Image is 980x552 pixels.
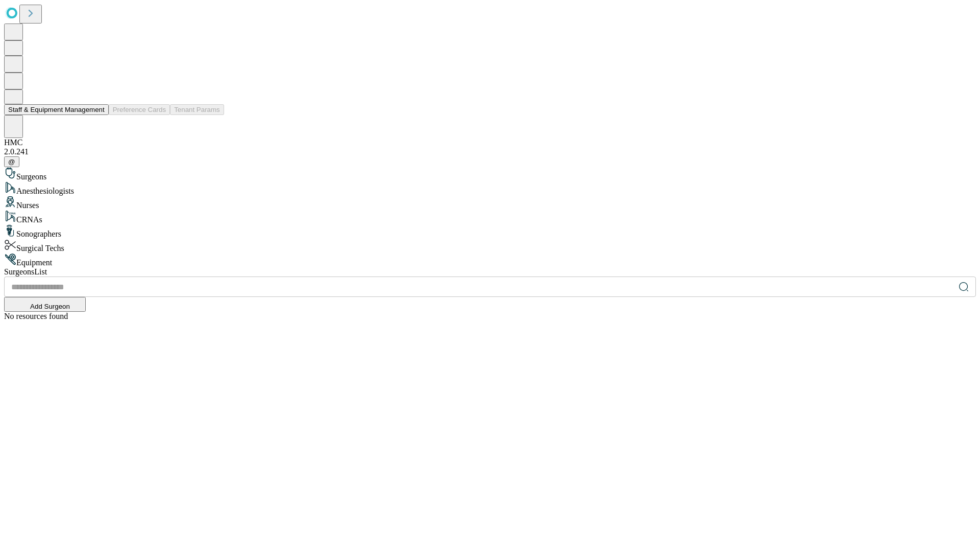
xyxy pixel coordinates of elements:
[4,196,976,210] div: Nurses
[4,239,976,253] div: Surgical Techs
[4,167,976,181] div: Surgeons
[8,158,15,166] span: @
[4,224,976,239] div: Sonographers
[170,104,224,115] button: Tenant Params
[4,104,109,115] button: Staff & Equipment Management
[4,253,976,267] div: Equipment
[4,147,976,156] div: 2.0.241
[4,267,976,277] div: Surgeons List
[4,297,86,312] button: Add Surgeon
[4,210,976,224] div: CRNAs
[4,156,19,167] button: @
[4,138,976,147] div: HMC
[109,104,170,115] button: Preference Cards
[4,181,976,196] div: Anesthesiologists
[30,303,70,310] span: Add Surgeon
[4,312,976,321] div: No resources found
